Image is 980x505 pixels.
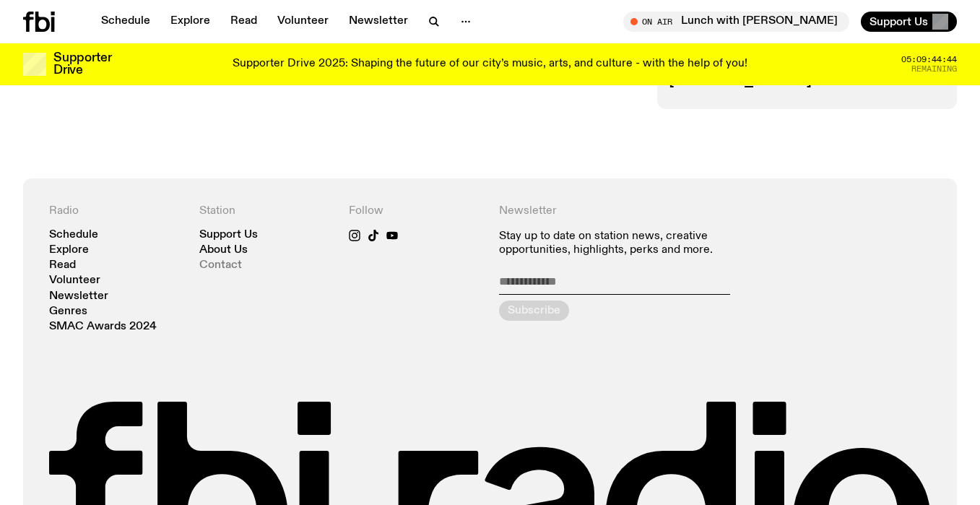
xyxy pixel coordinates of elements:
button: Subscribe [499,301,569,321]
a: Newsletter [340,12,417,32]
a: Schedule [92,12,159,32]
a: Support Us [199,230,258,241]
h4: Newsletter [499,204,781,218]
a: Schedule [49,230,98,241]
h3: [PERSON_NAME] [669,73,945,89]
h4: Station [199,204,332,218]
span: Remaining [911,65,957,73]
button: On AirLunch with [PERSON_NAME] [623,12,849,32]
a: Volunteer [269,12,337,32]
a: Read [222,12,266,32]
a: Genres [49,306,87,317]
p: Stay up to date on station news, creative opportunities, highlights, perks and more. [499,230,781,257]
a: Volunteer [49,275,100,286]
a: Newsletter [49,291,108,302]
span: 05:09:44:44 [901,56,957,64]
a: SMAC Awards 2024 [49,321,157,332]
span: Support Us [870,15,928,28]
h4: Radio [49,204,182,218]
h4: Follow [349,204,482,218]
h3: Supporter Drive [53,52,111,77]
a: Contact [199,260,242,271]
a: Read [49,260,76,271]
a: About Us [199,245,248,256]
a: Explore [162,12,219,32]
p: Supporter Drive 2025: Shaping the future of our city’s music, arts, and culture - with the help o... [233,58,747,71]
a: Explore [49,245,89,256]
button: Support Us [861,12,957,32]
